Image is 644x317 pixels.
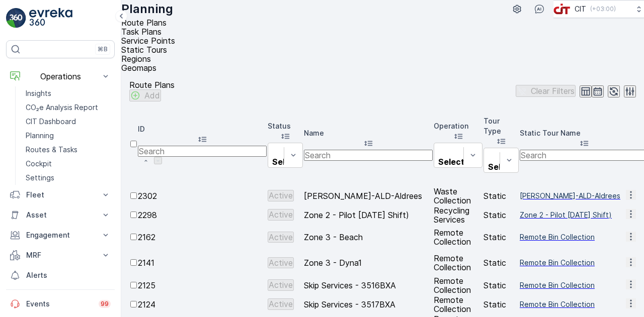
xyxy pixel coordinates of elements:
[26,145,77,155] p: Routes & Tasks
[6,185,115,205] button: Fleet
[6,8,26,28] img: logo
[121,36,175,46] span: Service Points
[304,187,433,205] td: [PERSON_NAME]-ALD-Aldrees
[26,299,93,309] p: Events
[138,146,267,157] input: Search
[304,206,433,224] td: Zone 2 - Pilot [DATE] Shift)
[26,210,95,220] p: Asset
[29,8,72,28] img: logo_light-DOdMpM7g.png
[26,173,54,183] p: Settings
[269,299,293,308] p: Active
[138,225,267,250] td: 2162
[26,159,52,169] p: Cockpit
[26,131,54,141] p: Planning
[575,4,586,14] p: CIT
[434,251,482,275] td: Remote Collection
[121,27,162,37] span: Task Plans
[268,257,294,268] button: Active
[488,162,514,171] p: Select
[144,91,160,100] p: Add
[138,251,267,275] td: 2141
[268,232,294,243] button: Active
[6,245,115,265] button: MRF
[98,45,108,53] p: ⌘B
[269,191,293,200] p: Active
[26,230,95,240] p: Engagement
[484,251,519,275] td: Static
[6,294,115,314] a: Events99
[22,157,115,171] a: Cockpit
[268,298,294,309] button: Active
[100,299,109,308] p: 99
[22,115,115,129] a: CIT Dashboard
[121,1,173,17] p: Planning
[6,66,115,86] button: Operations
[434,206,482,224] td: Recycling Services
[434,121,482,131] p: Operation
[138,206,267,224] td: 2298
[484,276,519,294] td: Static
[484,206,519,224] td: Static
[484,187,519,205] td: Static
[121,63,156,73] span: Geomaps
[516,85,576,97] button: Clear Filters
[269,233,293,242] p: Active
[553,4,571,15] img: cit-logo_pOk6rL0.png
[304,225,433,250] td: Zone 3 - Beach
[22,143,115,157] a: Routes & Tasks
[6,225,115,245] button: Engagement
[268,209,294,220] button: Active
[484,225,519,250] td: Static
[304,128,433,138] p: Name
[434,295,482,313] td: Remote Collection
[26,270,111,280] p: Alerts
[138,124,267,134] p: ID
[138,276,267,294] td: 2125
[304,276,433,294] td: Skip Services - 3516BXA
[121,45,167,55] span: Static Tours
[121,54,151,64] span: Regions
[22,171,115,185] a: Settings
[6,205,115,225] button: Asset
[484,116,519,136] p: Tour Type
[268,279,294,290] button: Active
[269,210,293,219] p: Active
[22,129,115,143] a: Planning
[138,187,267,205] td: 2302
[304,295,433,313] td: Skip Services - 3517BXA
[268,190,294,201] button: Active
[129,89,161,101] button: Add
[434,276,482,294] td: Remote Collection
[269,258,293,267] p: Active
[304,150,433,161] input: Search
[26,102,98,113] p: CO₂e Analysis Report
[484,295,519,313] td: Static
[138,295,267,313] td: 2124
[26,250,95,260] p: MRF
[6,265,115,285] a: Alerts
[22,100,115,115] a: CO₂e Analysis Report
[590,5,616,13] p: ( +03:00 )
[272,157,298,166] p: Select
[304,251,433,275] td: Zone 3 - Dyna1
[269,280,293,289] p: Active
[268,121,303,131] p: Status
[129,80,175,89] p: Route Plans
[26,117,76,127] p: CIT Dashboard
[22,86,115,100] a: Insights
[531,86,575,95] p: Clear Filters
[26,190,95,200] p: Fleet
[26,72,95,81] p: Operations
[434,225,482,250] td: Remote Collection
[26,88,51,98] p: Insights
[121,18,167,28] span: Route Plans
[434,187,482,205] td: Waste Collection
[438,157,464,166] p: Select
